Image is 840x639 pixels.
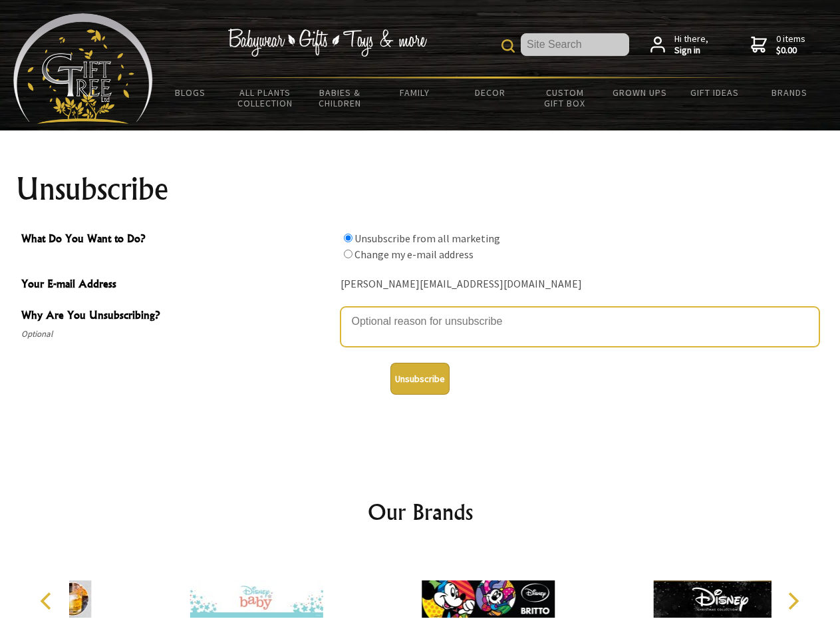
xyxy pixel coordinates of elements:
h1: Unsubscribe [16,173,825,205]
a: Babies & Children [303,79,378,117]
strong: Sign in [674,45,708,57]
img: product search [501,39,515,53]
input: What Do You Want to Do? [344,250,352,258]
a: Family [378,79,453,106]
label: Unsubscribe from all marketing [354,232,500,245]
a: Grown Ups [602,79,677,106]
span: Optional [21,326,334,342]
button: Unsubscribe [390,363,450,395]
span: Your E-mail Address [21,276,334,295]
textarea: Why Are You Unsubscribing? [341,307,819,347]
input: What Do You Want to Do? [344,234,352,242]
button: Previous [33,586,63,616]
a: Decor [452,79,527,106]
a: Brands [752,79,827,106]
strong: $0.00 [776,45,805,57]
button: Next [778,586,807,616]
a: Hi there,Sign in [650,33,708,57]
h2: Our Brands [27,496,814,528]
span: Hi there, [674,33,708,57]
span: Why Are You Unsubscribing? [21,307,334,326]
label: Change my e-mail address [354,248,474,261]
span: What Do You Want to Do? [21,230,334,250]
a: Gift Ideas [677,79,752,106]
span: 0 items [776,33,805,57]
img: Babyware - Gifts - Toys and more... [13,13,153,124]
a: All Plants Collection [228,79,303,117]
input: Site Search [521,33,629,56]
a: Custom Gift Box [527,79,603,117]
div: [PERSON_NAME][EMAIL_ADDRESS][DOMAIN_NAME] [341,274,819,295]
a: BLOGS [153,79,228,106]
a: 0 items$0.00 [751,33,805,57]
img: Babywear - Gifts - Toys & more [227,29,427,57]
